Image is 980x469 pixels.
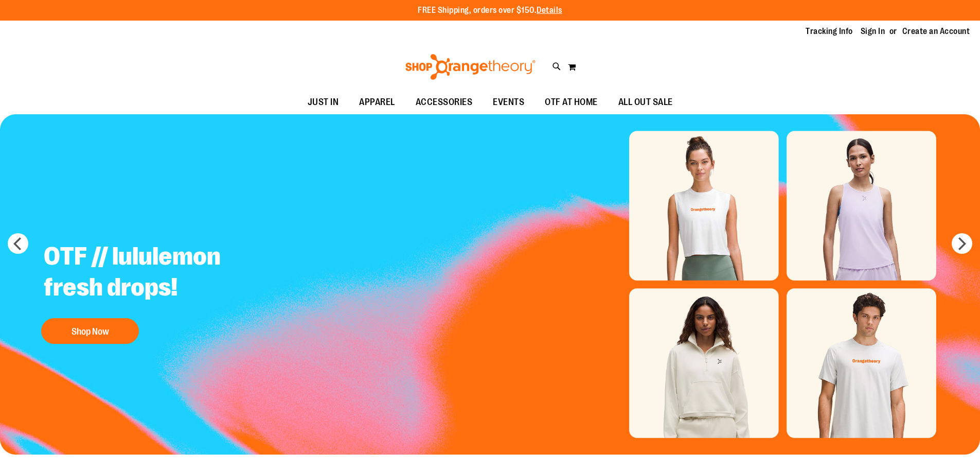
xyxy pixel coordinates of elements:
span: JUST IN [308,91,339,114]
img: Shop Orangetheory [404,54,537,80]
p: FREE Shipping, orders over $150. [418,5,562,16]
button: prev [8,233,28,254]
h2: OTF // lululemon fresh drops! [36,233,292,313]
button: next [952,233,972,254]
a: Tracking Info [806,26,853,37]
a: Sign In [861,26,885,37]
button: Shop Now [41,318,139,344]
span: APPAREL [359,91,395,114]
a: Details [537,6,562,15]
span: ALL OUT SALE [618,91,673,114]
a: Create an Account [902,26,970,37]
span: OTF AT HOME [545,91,598,114]
a: OTF // lululemon fresh drops! Shop Now [36,233,292,349]
span: EVENTS [493,91,524,114]
span: ACCESSORIES [416,91,473,114]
